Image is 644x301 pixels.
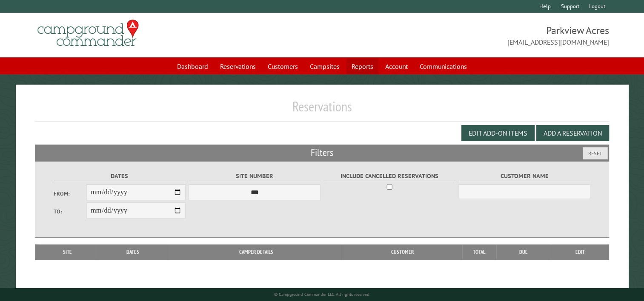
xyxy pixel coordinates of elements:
h2: Filters [35,145,609,161]
th: Site [39,244,96,260]
th: Camper Details [170,244,343,260]
span: Parkview Acres [EMAIL_ADDRESS][DOMAIN_NAME] [322,23,610,47]
label: Include Cancelled Reservations [323,171,456,181]
button: Reset [583,147,608,159]
th: Total [462,244,496,260]
th: Edit [551,244,609,260]
label: Site Number [189,171,321,181]
label: Dates [54,171,186,181]
a: Communications [415,58,472,74]
th: Customer [343,244,462,260]
th: Due [496,244,551,260]
a: Reports [346,58,378,74]
label: Customer Name [458,171,591,181]
label: From: [54,190,87,198]
a: Dashboard [172,58,213,74]
h1: Reservations [35,98,609,122]
th: Dates [96,244,170,260]
a: Campsites [305,58,345,74]
button: Edit Add-on Items [461,125,535,141]
a: Customers [263,58,303,74]
a: Account [380,58,413,74]
a: Reservations [215,58,261,74]
label: To: [54,207,87,216]
small: © Campground Commander LLC. All rights reserved. [274,292,370,297]
button: Add a Reservation [536,125,609,141]
img: Campground Commander [35,17,141,50]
